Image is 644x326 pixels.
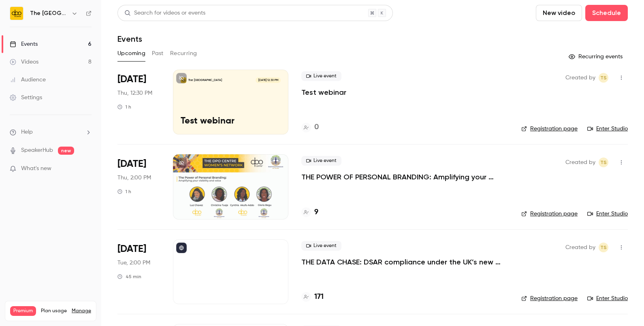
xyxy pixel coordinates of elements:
span: What's new [21,164,51,173]
p: Test webinar [181,116,281,127]
button: New video [536,5,582,21]
h4: 0 [314,122,319,133]
span: Live event [301,71,341,81]
img: The DPO Centre [10,7,23,20]
a: THE DATA CHASE: DSAR compliance under the UK’s new data law [301,257,508,267]
span: Created by [565,243,595,252]
span: Taylor Swann [599,158,608,167]
a: Manage [72,308,91,314]
a: Registration page [521,294,578,303]
div: Oct 7 Tue, 2:00 PM (Europe/London) [117,239,160,304]
div: Videos [10,58,38,66]
span: Thu, 12:30 PM [117,89,152,97]
h4: 171 [314,292,324,303]
h6: The [GEOGRAPHIC_DATA] [30,9,68,17]
span: TS [600,158,607,167]
span: Live event [301,241,341,251]
p: The [GEOGRAPHIC_DATA] [188,78,222,82]
li: help-dropdown-opener [10,128,92,136]
span: [DATE] 12:30 PM [256,77,280,83]
button: Past [152,47,164,60]
span: Taylor Swann [599,243,608,252]
div: Events [10,40,38,48]
a: Enter Studio [587,210,628,218]
a: Enter Studio [587,125,628,133]
a: Test webinar [301,87,346,97]
button: Recurring events [565,50,628,63]
span: Help [21,128,33,136]
div: Oct 2 Thu, 2:00 PM (Europe/London) [117,154,160,219]
h4: 9 [314,207,318,218]
a: THE POWER OF PERSONAL BRANDING: Amplifying your visibility invoice [301,172,508,182]
a: Enter Studio [587,294,628,303]
span: Thu, 2:00 PM [117,174,151,182]
button: Upcoming [117,47,145,60]
span: Plan usage [41,308,67,314]
div: Audience [10,76,46,84]
div: Sep 25 Thu, 12:30 PM (Europe/London) [117,70,160,134]
span: [DATE] [117,243,146,256]
a: Test webinar The [GEOGRAPHIC_DATA][DATE] 12:30 PMTest webinar [173,70,288,134]
span: Taylor Swann [599,73,608,83]
div: 45 min [117,273,141,280]
div: 1 h [117,104,131,110]
span: TS [600,73,607,83]
h1: Events [117,34,142,44]
a: 0 [301,122,319,133]
span: Tue, 2:00 PM [117,259,150,267]
span: TS [600,243,607,252]
span: Premium [10,306,36,316]
a: 171 [301,292,324,303]
a: Registration page [521,210,578,218]
span: Live event [301,156,341,166]
span: new [58,147,74,155]
span: [DATE] [117,158,146,170]
a: SpeakerHub [21,146,53,155]
button: Recurring [170,47,197,60]
a: Registration page [521,125,578,133]
div: 1 h [117,188,131,195]
div: Settings [10,94,42,102]
button: Schedule [585,5,628,21]
a: 9 [301,207,318,218]
span: Created by [565,73,595,83]
div: Search for videos or events [124,9,205,17]
span: Created by [565,158,595,167]
span: [DATE] [117,73,146,86]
